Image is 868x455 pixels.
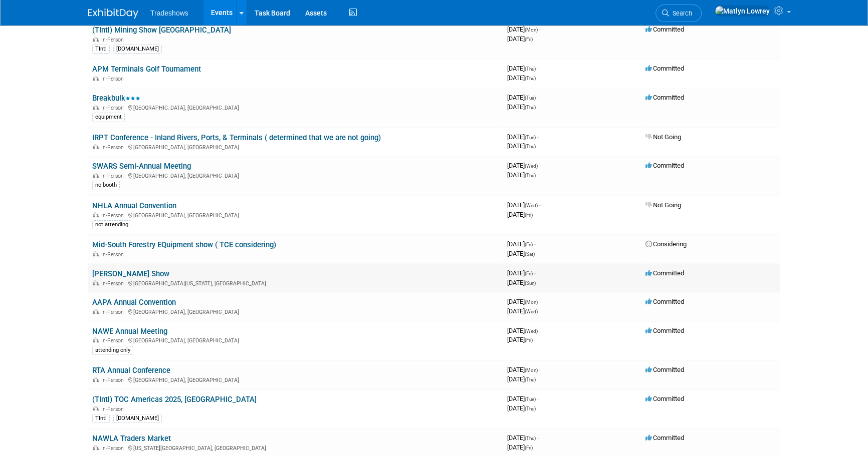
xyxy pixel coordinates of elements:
[507,327,541,334] span: [DATE]
[92,327,167,336] a: NAWE Annual Meeting
[101,251,127,258] span: In-Person
[525,66,536,72] span: (Thu)
[669,10,692,17] span: Search
[525,328,538,334] span: (Wed)
[645,133,681,141] span: Not Going
[92,26,231,35] a: (TIntl) Mining Show [GEOGRAPHIC_DATA]
[507,395,539,402] span: [DATE]
[534,269,536,277] span: -
[101,37,127,43] span: In-Person
[645,26,684,33] span: Committed
[93,309,99,314] img: In-Person Event
[101,76,127,82] span: In-Person
[92,366,170,375] a: RTA Annual Conference
[507,142,536,150] span: [DATE]
[656,5,702,22] a: Search
[93,280,99,285] img: In-Person Event
[525,163,538,169] span: (Wed)
[92,279,499,287] div: [GEOGRAPHIC_DATA][US_STATE], [GEOGRAPHIC_DATA]
[507,269,536,277] span: [DATE]
[92,181,120,190] div: no booth
[92,143,499,151] div: [GEOGRAPHIC_DATA], [GEOGRAPHIC_DATA]
[92,113,125,122] div: equipment
[525,76,536,81] span: (Thu)
[507,336,533,343] span: [DATE]
[537,434,539,441] span: -
[525,173,536,178] span: (Thu)
[507,162,541,169] span: [DATE]
[539,366,541,373] span: -
[645,366,684,373] span: Committed
[645,434,684,441] span: Committed
[92,434,171,443] a: NAWLA Traders Market
[93,76,99,81] img: In-Person Event
[525,105,536,110] span: (Thu)
[525,144,536,149] span: (Thu)
[113,45,162,54] div: [DOMAIN_NAME]
[525,396,536,402] span: (Tue)
[101,445,127,451] span: In-Person
[507,279,536,286] span: [DATE]
[92,65,201,74] a: APM Terminals Golf Tournament
[93,337,99,342] img: In-Person Event
[525,280,536,286] span: (Sun)
[507,171,536,179] span: [DATE]
[525,251,535,257] span: (Sat)
[507,307,538,315] span: [DATE]
[101,144,127,151] span: In-Person
[537,94,539,101] span: -
[525,212,533,218] span: (Fri)
[101,105,127,111] span: In-Person
[525,271,533,276] span: (Fri)
[93,212,99,217] img: In-Person Event
[507,443,533,451] span: [DATE]
[507,250,535,257] span: [DATE]
[525,406,536,411] span: (Thu)
[645,269,684,277] span: Committed
[92,336,499,344] div: [GEOGRAPHIC_DATA], [GEOGRAPHIC_DATA]
[93,105,99,110] img: In-Person Event
[507,94,539,101] span: [DATE]
[525,135,536,140] span: (Tue)
[507,211,533,218] span: [DATE]
[101,280,127,287] span: In-Person
[93,251,99,256] img: In-Person Event
[92,220,131,229] div: not attending
[539,26,541,33] span: -
[525,435,536,441] span: (Thu)
[92,162,191,171] a: SWARS Semi-Annual Meeting
[92,211,499,219] div: [GEOGRAPHIC_DATA], [GEOGRAPHIC_DATA]
[93,445,99,450] img: In-Person Event
[101,337,127,344] span: In-Person
[92,201,176,210] a: NHLA Annual Convention
[525,299,538,305] span: (Mon)
[93,144,99,149] img: In-Person Event
[92,395,257,404] a: (TIntl) TOC Americas 2025, [GEOGRAPHIC_DATA]
[539,162,541,169] span: -
[92,443,499,451] div: [US_STATE][GEOGRAPHIC_DATA], [GEOGRAPHIC_DATA]
[525,337,533,343] span: (Fri)
[715,6,770,17] img: Matlyn Lowrey
[645,298,684,305] span: Committed
[101,173,127,179] span: In-Person
[525,95,536,101] span: (Tue)
[93,173,99,178] img: In-Person Event
[507,375,536,383] span: [DATE]
[537,133,539,141] span: -
[525,367,538,373] span: (Mon)
[645,395,684,402] span: Committed
[507,434,539,441] span: [DATE]
[92,240,276,249] a: Mid-South Forestry EQuipment show ( TCE considering)
[507,298,541,305] span: [DATE]
[525,37,533,42] span: (Fri)
[101,377,127,383] span: In-Person
[645,162,684,169] span: Committed
[113,414,162,423] div: [DOMAIN_NAME]
[507,35,533,43] span: [DATE]
[525,242,533,247] span: (Fri)
[537,395,539,402] span: -
[93,377,99,382] img: In-Person Event
[507,201,541,209] span: [DATE]
[539,327,541,334] span: -
[507,240,536,248] span: [DATE]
